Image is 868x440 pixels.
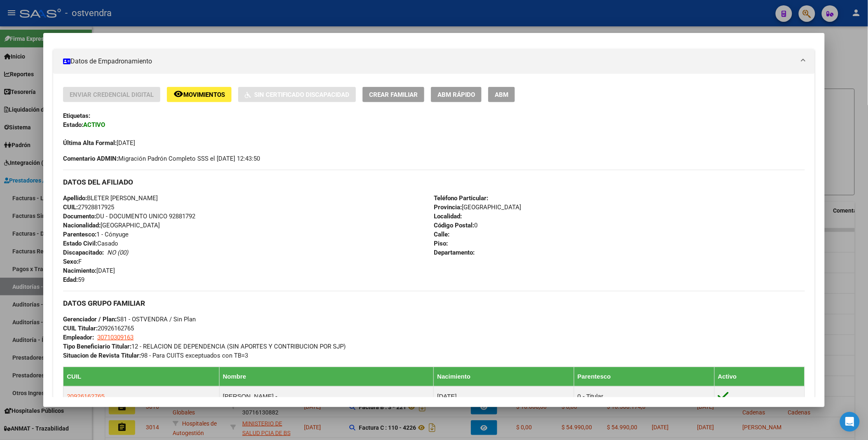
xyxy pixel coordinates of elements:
strong: Nacionalidad: [63,222,101,229]
span: 20926162765 [63,325,134,332]
i: NO (00) [107,249,128,256]
button: Movimientos [167,87,232,102]
span: DU - DOCUMENTO UNICO 92881792 [63,213,195,220]
strong: Apellido: [63,194,87,202]
strong: Estado: [63,121,83,129]
span: [DATE] [63,139,135,147]
span: Migración Padrón Completo SSS el [DATE] 12:43:50 [63,154,260,163]
strong: Provincia: [434,204,462,211]
td: [PERSON_NAME] - [219,386,434,407]
button: Enviar Credencial Digital [63,87,160,102]
strong: Documento: [63,213,96,220]
h3: DATOS DEL AFILIADO [63,178,805,187]
button: Crear Familiar [363,87,424,102]
strong: Localidad: [434,213,462,220]
strong: Calle: [434,231,449,238]
strong: Edad: [63,276,78,283]
strong: Piso: [434,240,448,247]
strong: Empleador: [63,334,94,341]
button: Sin Certificado Discapacidad [238,87,356,102]
th: Nacimiento [434,367,574,386]
span: 20926162765 [67,393,105,400]
strong: Tipo Beneficiario Titular: [63,343,131,350]
span: 12 - RELACION DE DEPENDENCIA (SIN APORTES Y CONTRIBUCION POR SJP) [63,343,346,350]
span: [DATE] [63,267,115,274]
strong: CUIL Titular: [63,325,98,332]
mat-expansion-panel-header: Datos de Empadronamiento [53,49,814,74]
td: [DATE] [434,386,574,407]
strong: Estado Civil: [63,240,97,247]
strong: CUIL: [63,204,78,211]
span: 59 [63,276,84,283]
mat-icon: remove_red_eye [173,89,183,99]
strong: Situacion de Revista Titular: [63,352,141,359]
span: ABM Rápido [438,91,475,98]
span: BLETER [PERSON_NAME] [63,194,158,202]
strong: Teléfono Particular: [434,194,488,202]
th: CUIL [63,367,220,386]
strong: Parentesco: [63,231,96,238]
strong: Sexo: [63,258,78,265]
span: Enviar Credencial Digital [70,91,154,98]
strong: Discapacitado: [63,249,104,256]
strong: Etiquetas: [63,112,90,119]
span: F [63,258,82,265]
span: [GEOGRAPHIC_DATA] [63,222,160,229]
span: 1 - Cónyuge [63,231,129,238]
mat-panel-title: Datos de Empadronamiento [63,56,795,66]
th: Nombre [219,367,434,386]
div: Open Intercom Messenger [840,412,860,432]
strong: Gerenciador / Plan: [63,316,117,323]
strong: Código Postal: [434,222,474,229]
span: 98 - Para CUITS exceptuados con TB=3 [63,352,248,359]
button: ABM Rápido [431,87,482,102]
strong: ACTIVO [83,121,105,129]
th: Parentesco [574,367,715,386]
strong: Nacimiento: [63,267,96,274]
span: S81 - OSTVENDRA / Sin Plan [63,316,196,323]
strong: Comentario ADMIN: [63,155,118,162]
strong: Última Alta Formal: [63,139,117,147]
td: 0 - Titular [574,386,715,407]
span: Crear Familiar [369,91,418,98]
span: 30710309163 [97,334,133,341]
span: Movimientos [183,91,225,98]
span: [GEOGRAPHIC_DATA] [434,204,521,211]
span: Casado [63,240,118,247]
span: 27928817925 [63,204,114,211]
th: Activo [714,367,805,386]
span: Sin Certificado Discapacidad [254,91,349,98]
span: ABM [495,91,508,98]
h3: DATOS GRUPO FAMILIAR [63,299,805,308]
span: 0 [434,222,477,229]
button: ABM [488,87,515,102]
strong: Departamento: [434,249,475,256]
